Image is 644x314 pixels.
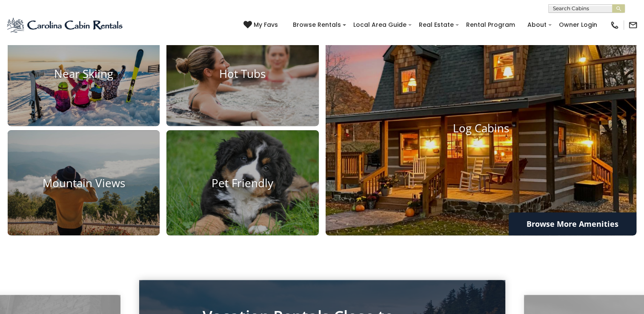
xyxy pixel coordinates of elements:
[326,121,637,134] h4: Log Cabins
[523,18,551,31] a: About
[254,20,278,29] span: My Favs
[166,130,318,235] a: Pet Friendly
[289,18,345,31] a: Browse Rentals
[555,18,601,31] a: Owner Login
[243,20,280,30] a: My Favs
[349,18,411,31] a: Local Area Guide
[326,21,637,235] a: Log Cabins
[8,176,160,189] h4: Mountain Views
[509,212,636,235] a: Browse More Amenities
[8,67,160,80] h4: Near Skiing
[166,176,318,189] h4: Pet Friendly
[415,18,458,31] a: Real Estate
[8,130,160,235] a: Mountain Views
[6,17,124,34] img: Blue-2.png
[462,18,519,31] a: Rental Program
[628,20,638,30] img: mail-regular-black.png
[166,21,318,126] a: Hot Tubs
[166,67,318,80] h4: Hot Tubs
[610,20,619,30] img: phone-regular-black.png
[8,21,160,126] a: Near Skiing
